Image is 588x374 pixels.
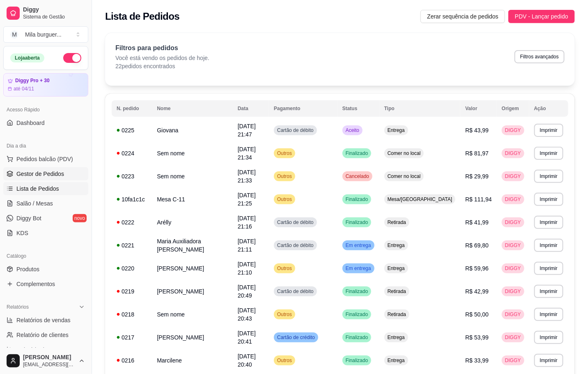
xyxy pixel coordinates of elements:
span: DIGGY [503,311,523,318]
div: 0216 [117,356,147,365]
span: Outros [276,173,294,180]
div: Acesso Rápido [3,103,88,116]
span: Entrega [386,127,407,134]
span: R$ 33,99 [465,357,489,364]
span: Finalizado [344,150,370,157]
button: Imprimir [534,354,563,367]
span: Cartão de débito [276,127,315,134]
span: Aceito [344,127,361,134]
a: Complementos [3,277,88,291]
span: Relatório de mesas [16,346,66,354]
span: Comer no local [386,150,423,157]
button: Pedidos balcão (PDV) [3,152,88,166]
span: [DATE] 21:16 [238,215,256,230]
span: Gestor de Pedidos [16,170,64,178]
span: [DATE] 21:33 [238,169,256,184]
span: Retirada [386,288,408,295]
span: R$ 53,99 [465,334,489,341]
div: 0225 [117,126,147,134]
p: 22 pedidos encontrados [115,62,209,70]
article: Diggy Pro + 30 [15,78,50,84]
button: Zerar sequência de pedidos [420,10,505,23]
td: Marcilene [152,349,233,372]
button: Imprimir [534,331,563,344]
td: Mesa C-11 [152,188,233,211]
button: Imprimir [534,147,563,160]
div: 0218 [117,310,147,319]
td: Sem nome [152,142,233,165]
div: 0222 [117,218,147,226]
a: Diggy Pro + 30até 04/11 [3,73,88,97]
span: [DATE] 21:11 [238,238,256,253]
span: Finalizado [344,311,370,318]
a: Relatórios de vendas [3,314,88,327]
div: 0223 [117,172,147,180]
span: Outros [276,196,294,203]
th: Status [338,100,379,117]
span: Finalizado [344,219,370,226]
span: Salão / Mesas [16,199,53,208]
span: [PERSON_NAME] [23,354,75,361]
a: DiggySistema de Gestão [3,3,88,23]
th: Data [233,100,269,117]
th: Valor [460,100,497,117]
td: [PERSON_NAME] [152,326,233,349]
span: Dashboard [16,119,45,127]
span: R$ 81,97 [465,150,489,157]
span: Cartão de débito [276,242,315,249]
div: Mila burguer ... [25,30,62,39]
span: Finalizado [344,288,370,295]
a: Gestor de Pedidos [3,167,88,180]
button: Imprimir [534,124,563,137]
span: DIGGY [503,219,523,226]
span: Em entrega [344,265,373,272]
article: até 04/11 [14,85,34,92]
th: Nome [152,100,233,117]
span: R$ 29,99 [465,173,489,180]
p: Filtros para pedidos [115,43,209,53]
button: Imprimir [534,170,563,183]
div: 0221 [117,241,147,249]
span: PDV - Lançar pedido [515,12,568,21]
span: KDS [16,229,28,237]
span: DIGGY [503,173,523,180]
span: DIGGY [503,288,523,295]
span: R$ 59,96 [465,265,489,272]
td: Maria Auxiliadora [PERSON_NAME] [152,234,233,257]
a: Dashboard [3,116,88,129]
span: DIGGY [503,265,523,272]
span: Retirada [386,219,408,226]
span: DIGGY [503,150,523,157]
span: Diggy Bot [16,214,41,222]
td: [PERSON_NAME] [152,280,233,303]
a: Relatório de clientes [3,328,88,342]
span: R$ 50,00 [465,311,489,318]
th: Ação [529,100,568,117]
span: Entrega [386,242,407,249]
div: Loja aberta [10,53,44,62]
a: Salão / Mesas [3,197,88,210]
span: R$ 43,99 [465,127,489,134]
div: 10fa1c1c [117,195,147,203]
span: M [10,30,18,39]
button: [PERSON_NAME][EMAIL_ADDRESS][DOMAIN_NAME] [3,351,88,371]
span: Produtos [16,265,39,273]
span: Comer no local [386,173,423,180]
span: Cartão de crédito [276,334,317,341]
span: R$ 111,94 [465,196,492,203]
span: R$ 41,99 [465,219,489,226]
span: Outros [276,265,294,272]
th: Tipo [379,100,461,117]
button: Imprimir [534,308,563,321]
td: Sem nome [152,165,233,188]
span: Relatórios [7,304,29,310]
div: Catálogo [3,249,88,263]
a: Lista de Pedidos [3,182,88,195]
th: Pagamento [269,100,338,117]
button: Filtros avançados [514,50,565,63]
th: N. pedido [112,100,152,117]
div: 0219 [117,287,147,296]
span: Mesa/[GEOGRAPHIC_DATA] [386,196,454,203]
div: Dia a dia [3,139,88,152]
td: Arélly [152,211,233,234]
